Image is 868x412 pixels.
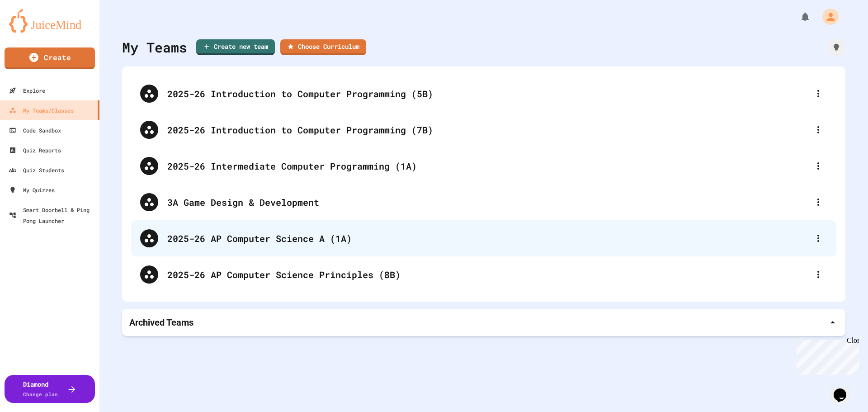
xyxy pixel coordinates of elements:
div: 2025-26 Introduction to Computer Programming (7B) [167,123,809,137]
div: Quiz Reports [9,145,61,156]
div: 2025-26 AP Computer Science A (1A) [131,220,836,256]
button: DiamondChange plan [5,375,95,403]
div: 2025-26 AP Computer Science Principles (8B) [131,256,836,293]
a: Create [5,47,95,69]
div: My Account [813,6,841,27]
div: 2025-26 Introduction to Computer Programming (5B) [167,87,809,100]
div: 2025-26 AP Computer Science Principles (8B) [167,268,809,281]
div: 3A Game Design & Development [131,184,836,220]
span: Change plan [23,391,58,398]
div: Chat with us now!Close [4,4,62,57]
div: 2025-26 Intermediate Computer Programming (1A) [131,148,836,184]
div: 3A Game Design & Development [167,195,809,209]
div: 2025-26 Introduction to Computer Programming (5B) [131,76,836,112]
div: Diamond [23,379,58,398]
div: Code Sandbox [9,125,61,136]
iframe: chat widget [830,376,859,403]
div: Explore [9,85,45,96]
div: 2025-26 Intermediate Computer Programming (1A) [167,159,809,173]
div: My Teams [122,37,187,57]
div: My Quizzes [9,185,55,195]
div: How it works [827,38,845,57]
div: My Teams/Classes [9,105,74,116]
div: My Notifications [783,9,813,24]
a: Create new team [196,39,275,55]
p: Archived Teams [129,316,193,329]
div: Quiz Students [9,165,64,175]
a: Choose Curriculum [280,39,366,55]
img: logo-orange.svg [9,9,90,33]
div: Smart Doorbell & Ping Pong Launcher [9,204,96,226]
iframe: chat widget [793,336,859,375]
div: 2025-26 AP Computer Science A (1A) [167,232,809,245]
div: 2025-26 Introduction to Computer Programming (7B) [131,112,836,148]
